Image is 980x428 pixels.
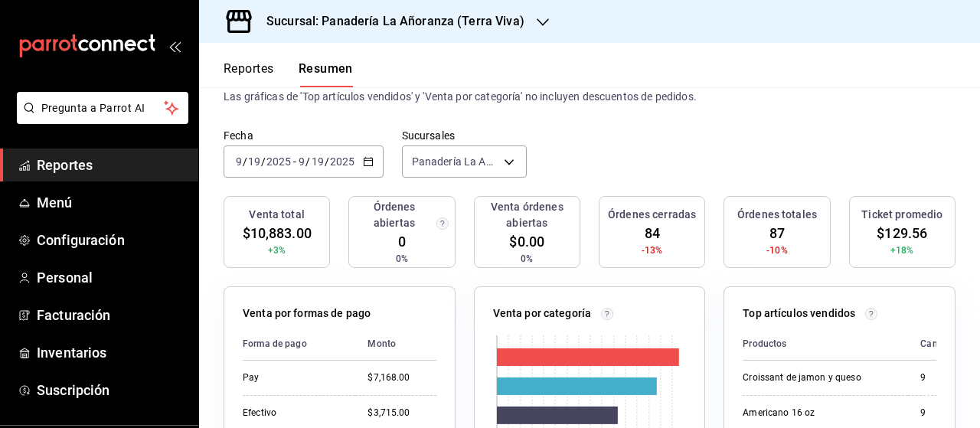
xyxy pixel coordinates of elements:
h3: Sucursal: Panadería La Añoranza (Terra Viva) [254,12,524,31]
p: Top artículos vendidos [743,305,855,322]
th: Cantidad [908,328,972,361]
input: -- [235,155,243,168]
div: 9 [920,407,959,420]
h3: Órdenes totales [737,207,817,223]
span: 87 [769,223,785,243]
input: ---- [266,155,292,168]
div: $7,168.00 [367,371,436,384]
span: - [293,155,296,168]
span: Suscripción [37,380,186,400]
span: Personal [37,267,186,288]
th: Forma de pago [243,328,355,361]
span: -10% [766,243,788,257]
div: Efectivo [243,407,343,420]
span: $129.56 [877,223,927,243]
span: Panadería La Añoranza (Terra Viva) [412,154,498,169]
span: 0 [398,231,406,252]
span: Reportes [37,155,186,175]
span: $0.00 [509,231,544,252]
span: +18% [890,243,914,257]
span: / [305,155,310,168]
h3: Órdenes abiertas [355,199,433,231]
p: Venta por formas de pago [243,305,371,322]
div: 9 [920,371,959,384]
span: $10,883.00 [243,223,312,243]
h3: Venta total [249,207,304,223]
button: Pregunta a Parrot AI [17,92,188,124]
span: 0% [521,252,533,266]
label: Fecha [224,130,384,141]
span: Pregunta a Parrot AI [41,100,165,116]
span: Inventarios [37,342,186,363]
span: / [325,155,329,168]
input: -- [247,155,261,168]
span: 0% [396,252,408,266]
div: Pay [243,371,343,384]
input: ---- [329,155,355,168]
button: open_drawer_menu [168,40,181,52]
h3: Órdenes cerradas [608,207,696,223]
span: Facturación [37,305,186,325]
span: / [243,155,247,168]
button: Reportes [224,61,274,87]
span: 84 [645,223,660,243]
input: -- [298,155,305,168]
h3: Ticket promedio [861,207,942,223]
p: Venta por categoría [493,305,592,322]
h3: Venta órdenes abiertas [481,199,573,231]
th: Monto [355,328,436,361]
span: / [261,155,266,168]
a: Pregunta a Parrot AI [11,111,188,127]
input: -- [311,155,325,168]
div: Croissant de jamon y queso [743,371,896,384]
div: navigation tabs [224,61,353,87]
span: Menú [37,192,186,213]
label: Sucursales [402,130,527,141]
div: $3,715.00 [367,407,436,420]
span: Configuración [37,230,186,250]
div: Americano 16 oz [743,407,896,420]
button: Resumen [299,61,353,87]
span: +3% [268,243,286,257]
th: Productos [743,328,908,361]
span: -13% [642,243,663,257]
